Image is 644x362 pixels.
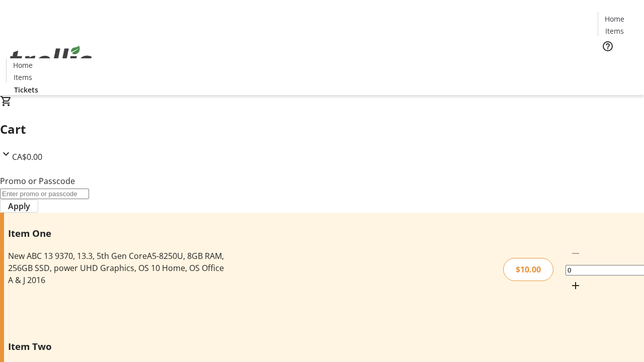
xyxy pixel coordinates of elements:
span: Home [13,60,33,70]
h3: Item Two [8,339,228,353]
span: Items [605,26,624,36]
span: Items [14,72,32,82]
div: New ABC 13 9370, 13.3, 5th Gen CoreA5-8250U, 8GB RAM, 256GB SSD, power UHD Graphics, OS 10 Home, ... [8,250,228,286]
span: Apply [8,200,30,212]
h3: Item One [8,226,228,240]
span: CA$0.00 [12,151,42,162]
img: Orient E2E Organization lSYSmkcoBg's Logo [6,35,96,85]
a: Tickets [6,84,46,95]
a: Home [7,60,39,70]
a: Tickets [598,58,638,69]
button: Increment by one [566,276,586,296]
div: $10.00 [503,258,553,281]
span: Tickets [606,58,630,69]
a: Items [7,72,39,82]
button: Help [598,36,618,56]
span: Tickets [14,84,38,95]
span: Home [605,14,624,24]
a: Home [598,14,630,24]
a: Items [598,26,630,36]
